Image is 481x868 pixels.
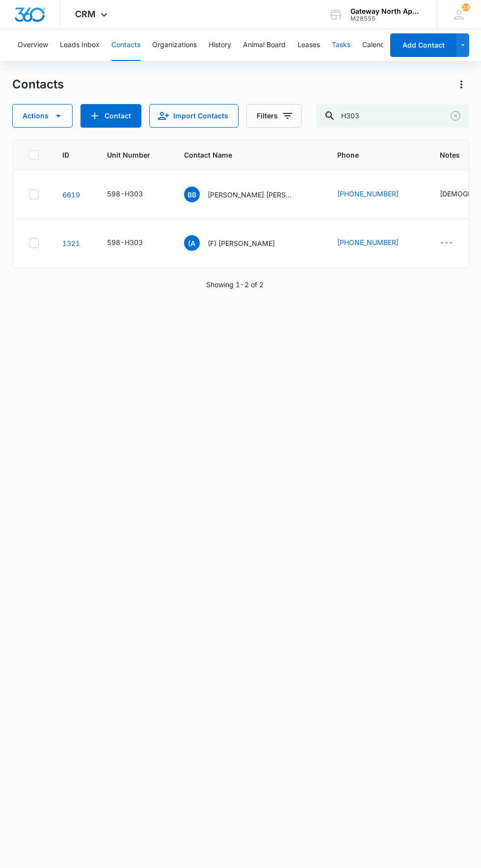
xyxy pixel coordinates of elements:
[337,237,399,247] a: [PHONE_NUMBER]
[12,77,64,92] h1: Contacts
[362,29,391,61] button: Calendar
[111,29,140,61] button: Contacts
[107,189,143,199] div: 598-H303
[243,29,286,61] button: Animal Board
[12,104,73,128] button: Actions
[337,237,416,249] div: Phone - (720) 767-7847 - Select to Edit Field
[149,104,239,128] button: Import Contacts
[184,235,200,251] span: (A
[337,189,416,200] div: Phone - (303) 921-8468 - Select to Edit Field
[208,238,275,248] p: (F) [PERSON_NAME]
[440,237,471,249] div: Notes - - Select to Edit Field
[337,150,402,160] span: Phone
[107,237,160,249] div: Unit Number - 598-H303 - Select to Edit Field
[107,150,160,160] span: Unit Number
[246,104,302,128] button: Filters
[184,235,293,251] div: Contact Name - (F) Angel Contreras - Select to Edit Field
[60,29,100,61] button: Leads Inbox
[80,104,141,128] button: Add Contact
[390,33,456,57] button: Add Contact
[316,104,469,128] input: Search Contacts
[448,108,463,124] button: Clear
[337,189,399,199] a: [PHONE_NUMBER]
[75,9,96,19] span: CRM
[206,279,264,290] p: Showing 1-2 of 2
[332,29,350,61] button: Tasks
[184,187,200,202] span: BB
[462,3,470,11] div: notifications count
[18,29,48,61] button: Overview
[62,239,80,247] a: Navigate to contact details page for (F) Angel Contreras
[107,189,160,200] div: Unit Number - 598-H303 - Select to Edit Field
[62,150,69,160] span: ID
[350,7,422,15] div: account name
[184,150,299,160] span: Contact Name
[62,190,80,199] a: Navigate to contact details page for Bishnu Bahadur Khatri & Sanju Maya Tamang
[440,237,453,249] div: ---
[184,187,314,202] div: Contact Name - Bishnu Bahadur Khatri & Sanju Maya Tamang - Select to Edit Field
[454,77,469,92] button: Actions
[208,190,296,200] p: [PERSON_NAME] [PERSON_NAME] & [PERSON_NAME] [PERSON_NAME]
[350,15,422,22] div: account id
[152,29,197,61] button: Organizations
[462,3,470,11] span: 23
[209,29,231,61] button: History
[297,29,320,61] button: Leases
[107,237,143,247] div: 598-H303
